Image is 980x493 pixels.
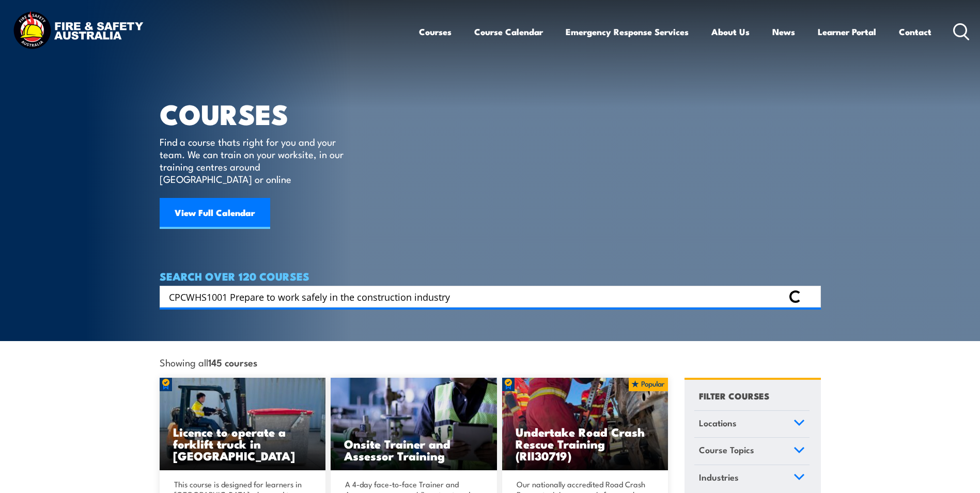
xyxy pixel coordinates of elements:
[419,18,452,45] a: Courses
[516,426,655,461] h3: Undertake Road Crash Rescue Training (RII30719)
[803,289,817,304] button: Search magnifier button
[160,198,270,229] a: View Full Calendar
[331,378,497,471] a: Onsite Trainer and Assessor Training
[331,378,497,471] img: Safety For Leaders
[474,18,543,45] a: Course Calendar
[502,378,668,471] img: Road Crash Rescue Training
[160,135,348,185] p: Find a course thats right for you and your team. We can train on your worksite, in our training c...
[208,355,257,369] strong: 145 courses
[160,101,359,126] h1: COURSES
[711,18,750,45] a: About Us
[899,18,931,45] a: Contact
[694,465,810,492] a: Industries
[772,18,795,45] a: News
[566,18,689,45] a: Emergency Response Services
[818,18,876,45] a: Learner Portal
[160,378,326,471] a: Licence to operate a forklift truck in [GEOGRAPHIC_DATA]
[699,389,769,403] h4: FILTER COURSES
[699,416,737,430] span: Locations
[171,289,786,304] form: Search form
[169,289,784,304] input: Search input
[344,438,484,461] h3: Onsite Trainer and Assessor Training
[160,357,257,367] span: Showing all
[502,378,668,471] a: Undertake Road Crash Rescue Training (RII30719)
[699,470,739,484] span: Industries
[160,378,326,471] img: Licence to operate a forklift truck Training
[694,438,810,465] a: Course Topics
[173,426,313,461] h3: Licence to operate a forklift truck in [GEOGRAPHIC_DATA]
[699,443,754,457] span: Course Topics
[160,270,821,282] h4: SEARCH OVER 120 COURSES
[694,411,810,438] a: Locations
